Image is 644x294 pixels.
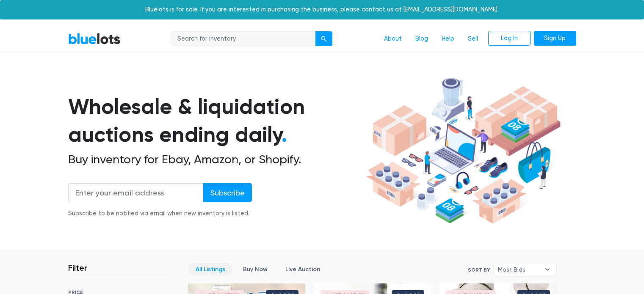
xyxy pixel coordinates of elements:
[377,31,409,47] a: About
[468,266,490,274] label: Sort By
[203,183,252,202] input: Subscribe
[498,263,540,276] span: Most Bids
[68,183,204,202] input: Enter your email address
[68,263,87,273] h3: Filter
[363,74,564,228] img: hero-ee84e7d0318cb26816c560f6b4441b76977f77a177738b4e94f68c95b2b83dbb.png
[68,33,121,45] a: BlueLots
[236,263,275,276] a: Buy Now
[278,263,327,276] a: Live Auction
[409,31,435,47] a: Blog
[534,31,576,46] a: Sign Up
[461,31,485,47] a: Sell
[282,122,287,147] span: .
[68,152,363,167] h2: Buy inventory for Ebay, Amazon, or Shopify.
[68,93,363,149] h1: Wholesale & liquidation auctions ending daily
[488,31,531,46] a: Log In
[539,263,556,276] b: ▾
[188,263,232,276] a: All Listings
[172,31,316,47] input: Search for inventory
[68,209,252,218] div: Subscribe to be notified via email when new inventory is listed.
[435,31,461,47] a: Help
